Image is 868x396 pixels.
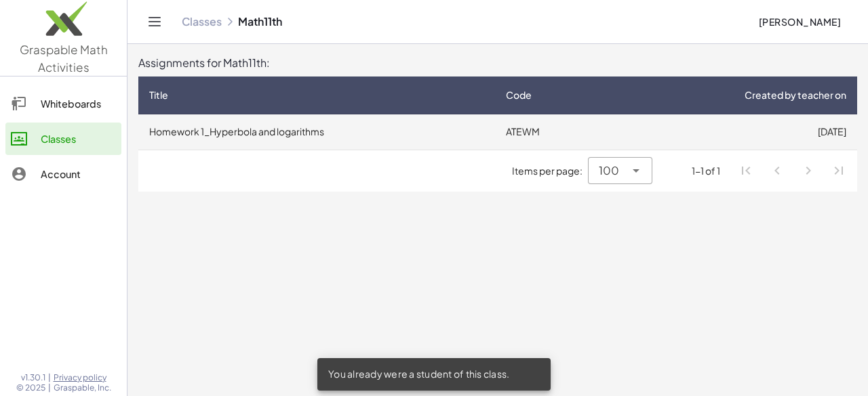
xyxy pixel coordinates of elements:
[608,114,857,150] td: [DATE]
[41,166,116,182] div: Account
[41,95,116,112] div: Whiteboards
[731,156,854,187] nav: Pagination Navigation
[182,15,222,28] a: Classes
[317,358,551,391] div: You already were a student of this class.
[48,372,51,383] span: |
[747,9,852,34] button: [PERSON_NAME]
[138,55,857,71] div: Assignments for Math11th:
[5,123,121,155] a: Classes
[5,158,121,190] a: Account
[41,131,116,147] div: Classes
[144,11,165,32] button: Toggle navigation
[20,42,108,74] span: Graspable Math Activities
[745,88,846,102] span: Created by teacher on
[16,382,45,393] span: © 2025
[149,88,168,102] span: Title
[48,382,51,393] span: |
[599,162,619,179] span: 100
[54,372,111,383] a: Privacy policy
[692,164,720,178] div: 1-1 of 1
[21,372,45,383] span: v1.30.1
[758,16,841,28] span: [PERSON_NAME]
[512,164,588,178] span: Items per page:
[138,114,495,150] td: Homework 1_Hyperbola and logarithms
[5,87,121,120] a: Whiteboards
[54,382,111,393] span: Graspable, Inc.
[495,114,607,150] td: ATEWM
[506,88,532,102] span: Code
